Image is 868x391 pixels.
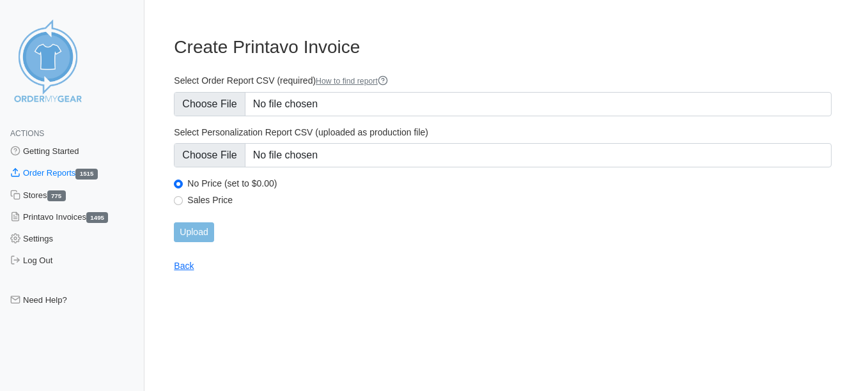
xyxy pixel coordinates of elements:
[174,126,832,138] label: Select Personalization Report CSV (uploaded as production file)
[187,178,832,189] label: No Price (set to $0.00)
[174,36,832,58] h3: Create Printavo Invoice
[47,190,66,201] span: 775
[187,194,832,206] label: Sales Price
[316,77,388,86] a: How to find report
[75,169,97,180] span: 1515
[10,129,44,138] span: Actions
[86,212,108,223] span: 1495
[174,261,194,271] a: Back
[174,222,213,242] input: Upload
[174,75,832,87] label: Select Order Report CSV (required)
